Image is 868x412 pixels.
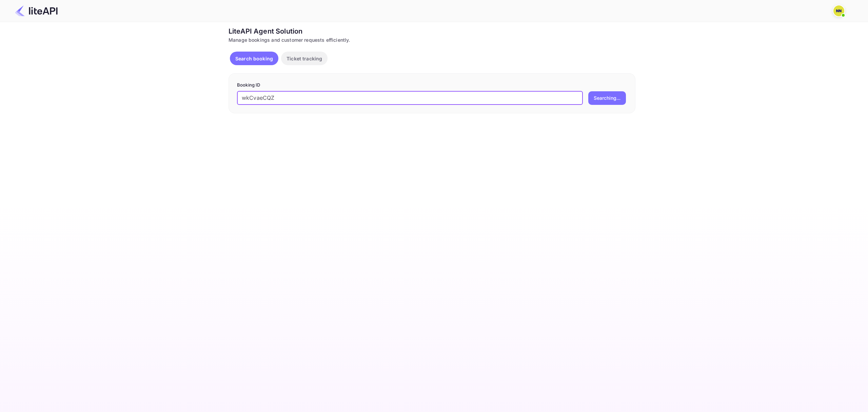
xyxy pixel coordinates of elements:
p: Search booking [235,55,273,62]
img: LiteAPI Logo [15,5,58,16]
input: Enter Booking ID (e.g., 63782194) [237,91,583,105]
button: Searching... [588,91,626,105]
div: LiteAPI Agent Solution [229,26,635,36]
div: Manage bookings and customer requests efficiently. [229,36,635,43]
p: Ticket tracking [287,55,322,62]
img: N/A N/A [833,5,844,16]
p: Booking ID [237,82,627,89]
